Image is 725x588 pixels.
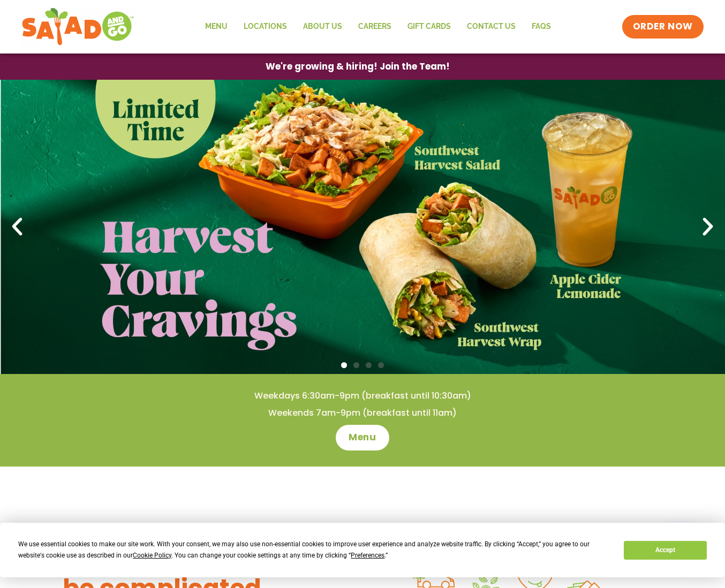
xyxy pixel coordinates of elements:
[624,541,706,560] button: Accept
[21,5,134,48] img: new-SAG-logo-768×292
[197,14,559,39] nav: Menu
[459,14,524,39] a: Contact Us
[349,431,376,444] span: Menu
[21,407,704,419] h4: Weekends 7am-9pm (breakfast until 11am)
[366,362,372,368] span: Go to slide 3
[622,15,704,39] a: ORDER NOW
[21,390,704,402] h4: Weekdays 6:30am-9pm (breakfast until 10:30am)
[341,362,347,368] span: Go to slide 1
[350,14,399,39] a: Careers
[266,62,450,71] span: We're growing & hiring! Join the Team!
[351,552,384,559] span: Preferences
[197,14,236,39] a: Menu
[236,14,295,39] a: Locations
[633,20,693,33] span: ORDER NOW
[133,552,171,559] span: Cookie Policy
[5,215,29,239] div: Previous slide
[696,215,720,239] div: Next slide
[399,14,459,39] a: GIFT CARDS
[18,539,611,561] div: We use essential cookies to make our site work. With your consent, we may also use non-essential ...
[250,54,466,79] a: We're growing & hiring! Join the Team!
[378,362,384,368] span: Go to slide 4
[353,362,359,368] span: Go to slide 2
[295,14,350,39] a: About Us
[336,425,389,450] a: Menu
[524,14,559,39] a: FAQs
